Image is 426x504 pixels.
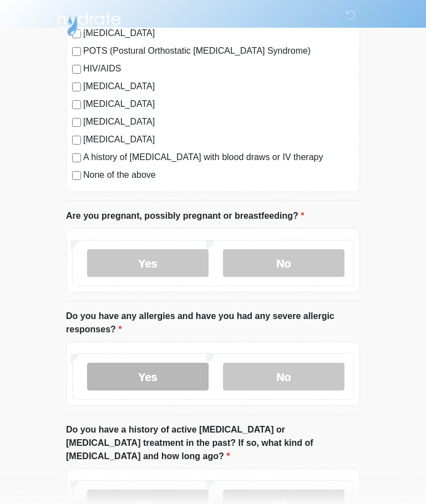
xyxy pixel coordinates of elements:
[72,65,81,74] input: HIV/AIDS
[83,44,354,58] label: POTS (Postural Orthostatic [MEDICAL_DATA] Syndrome)
[87,363,209,390] label: Yes
[72,136,81,145] input: [MEDICAL_DATA]
[83,133,354,146] label: [MEDICAL_DATA]
[72,47,81,56] input: POTS (Postural Orthostatic [MEDICAL_DATA] Syndrome)
[87,249,209,277] label: Yes
[72,153,81,162] input: A history of [MEDICAL_DATA] with blood draws or IV therapy
[66,209,304,223] label: Are you pregnant, possibly pregnant or breastfeeding?
[83,62,354,75] label: HIV/AIDS
[223,363,344,390] label: No
[83,151,354,164] label: A history of [MEDICAL_DATA] with blood draws or IV therapy
[66,423,360,463] label: Do you have a history of active [MEDICAL_DATA] or [MEDICAL_DATA] treatment in the past? If so, wh...
[83,97,354,111] label: [MEDICAL_DATA]
[223,249,344,277] label: No
[55,8,123,37] img: Hydrate IV Bar - Arcadia Logo
[72,100,81,109] input: [MEDICAL_DATA]
[83,80,354,93] label: [MEDICAL_DATA]
[72,118,81,127] input: [MEDICAL_DATA]
[66,310,360,336] label: Do you have any allergies and have you had any severe allergic responses?
[83,168,354,182] label: None of the above
[72,171,81,180] input: None of the above
[72,83,81,91] input: [MEDICAL_DATA]
[83,115,354,128] label: [MEDICAL_DATA]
